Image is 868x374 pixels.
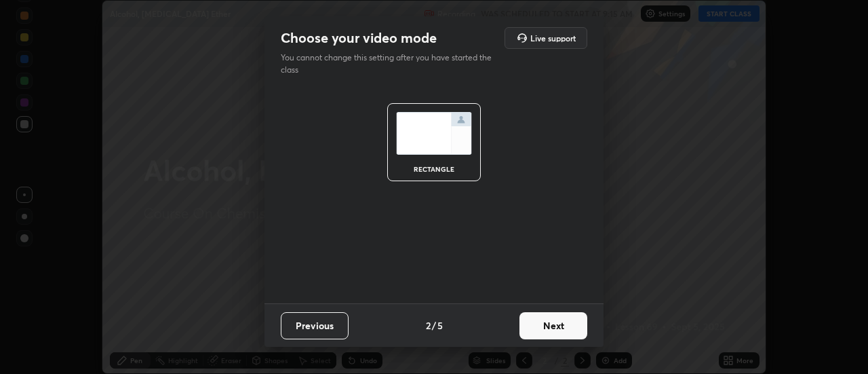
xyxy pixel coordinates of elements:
button: Previous [281,312,349,339]
div: rectangle [407,166,461,172]
h4: 2 [426,318,431,333]
img: normalScreenIcon.ae25ed63.svg [396,112,472,155]
h4: 5 [437,318,443,333]
button: Next [519,312,587,339]
h4: / [432,318,436,333]
h2: Choose your video mode [281,29,437,47]
h5: Live support [530,34,576,42]
p: You cannot change this setting after you have started the class [281,52,500,76]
